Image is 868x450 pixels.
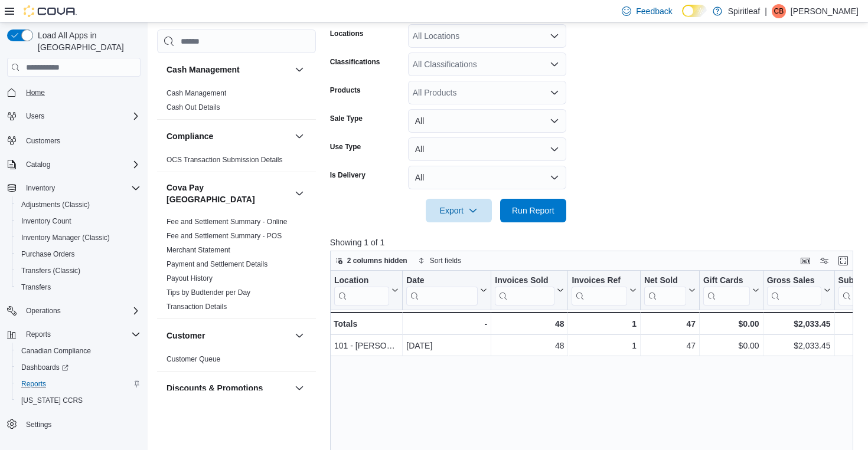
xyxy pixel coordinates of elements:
[21,417,141,432] span: Settings
[2,326,145,343] button: Reports
[26,111,44,121] span: Users
[413,254,466,268] button: Sort fields
[2,303,145,319] button: Operations
[550,88,559,97] button: Open list of options
[682,5,707,17] input: Dark Mode
[703,275,759,306] button: Gift Cards
[167,218,288,226] a: Fee and Settlement Summary - Online
[21,134,65,148] a: Customers
[330,86,361,95] label: Products
[17,198,94,212] a: Adjustments (Classic)
[17,344,141,358] span: Canadian Compliance
[703,275,750,287] div: Gift Cards
[21,249,75,259] span: Purchase Orders
[817,254,831,268] button: Display options
[17,377,141,391] span: Reports
[12,229,145,246] button: Inventory Manager (Classic)
[426,199,492,222] button: Export
[21,327,141,341] span: Reports
[330,142,361,152] label: Use Type
[167,260,267,268] a: Payment and Settlement Details
[167,355,220,363] a: Customer Queue
[2,108,145,124] button: Users
[636,5,672,17] span: Feedback
[157,153,316,172] div: Compliance
[167,182,290,205] button: Cova Pay [GEOGRAPHIC_DATA]
[167,130,213,142] h3: Compliance
[433,199,485,222] span: Export
[330,170,366,180] label: Is Delivery
[21,181,141,195] span: Inventory
[21,418,56,432] a: Settings
[167,246,230,254] a: Merchant Statement
[331,254,412,268] button: 2 columns hidden
[26,183,55,193] span: Inventory
[17,377,51,391] a: Reports
[12,262,145,279] button: Transfers (Classic)
[572,275,636,306] button: Invoices Ref
[644,317,696,331] div: 47
[17,247,141,261] span: Purchase Orders
[330,114,363,123] label: Sale Type
[330,237,859,248] p: Showing 1 of 1
[33,29,141,53] span: Load All Apps in [GEOGRAPHIC_DATA]
[430,256,461,265] span: Sort fields
[21,109,49,123] button: Users
[21,109,141,123] span: Users
[21,85,141,100] span: Home
[17,280,141,294] span: Transfers
[21,157,141,172] span: Catalog
[12,343,145,359] button: Canadian Compliance
[644,275,696,306] button: Net Sold
[167,330,205,341] h3: Customer
[2,156,145,173] button: Catalog
[791,4,859,18] p: [PERSON_NAME]
[334,275,399,306] button: Location
[766,275,821,287] div: Gross Sales
[167,64,240,75] h3: Cash Management
[766,275,821,306] div: Gross Sales
[21,379,46,389] span: Reports
[157,86,316,119] div: Cash Management
[292,129,306,143] button: Compliance
[334,339,399,353] div: 101 - [PERSON_NAME]
[292,186,306,201] button: Cova Pay [GEOGRAPHIC_DATA]
[21,266,80,275] span: Transfers (Classic)
[2,84,145,101] button: Home
[167,103,220,111] a: Cash Out Details
[157,215,316,318] div: Cova Pay [GEOGRAPHIC_DATA]
[572,317,636,331] div: 1
[495,339,564,353] div: 48
[2,132,145,149] button: Customers
[157,352,316,371] div: Customer
[24,5,77,17] img: Cova
[550,31,559,41] button: Open list of options
[21,216,71,226] span: Inventory Count
[766,339,830,353] div: $2,033.45
[21,181,60,195] button: Inventory
[21,86,50,100] a: Home
[406,275,478,306] div: Date
[167,89,226,97] a: Cash Management
[572,339,636,353] div: 1
[17,280,56,294] a: Transfers
[17,264,85,278] a: Transfers (Classic)
[12,392,145,409] button: [US_STATE] CCRS
[12,213,145,229] button: Inventory Count
[167,274,213,283] a: Payout History
[330,29,364,38] label: Locations
[26,160,50,169] span: Catalog
[500,199,566,222] button: Run Report
[167,330,290,341] button: Customer
[406,275,478,287] div: Date
[2,416,145,433] button: Settings
[292,329,306,343] button: Customer
[2,180,145,196] button: Inventory
[167,232,282,240] a: Fee and Settlement Summary - POS
[406,317,487,331] div: -
[167,64,290,75] button: Cash Management
[21,327,56,341] button: Reports
[406,339,487,353] div: [DATE]
[408,137,566,161] button: All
